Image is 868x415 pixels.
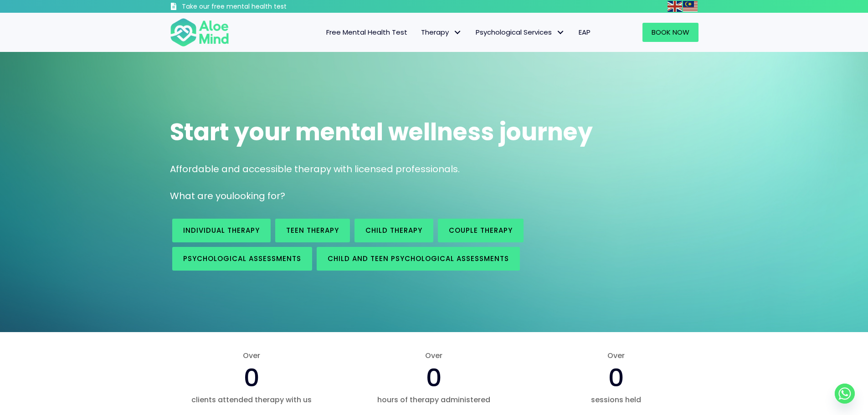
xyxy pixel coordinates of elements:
[534,395,698,405] span: sessions held
[352,350,516,361] span: Over
[172,247,312,271] a: Psychological assessments
[572,23,597,42] a: EAP
[438,219,524,242] a: Couple therapy
[354,219,433,242] a: Child Therapy
[652,27,689,37] span: Book Now
[683,1,699,11] a: Malay
[170,350,334,361] span: Over
[170,2,335,13] a: Take our free mental health test
[319,23,414,42] a: Free Mental Health Test
[275,219,350,242] a: Teen Therapy
[426,360,442,395] span: 0
[608,360,624,395] span: 0
[476,27,565,37] span: Psychological Services
[170,163,699,176] p: Affordable and accessible therapy with licensed professionals.
[683,1,698,12] img: ms
[183,225,260,235] span: Individual therapy
[449,225,513,235] span: Couple therapy
[182,2,335,11] h3: Take our free mental health test
[170,190,232,202] span: What are you
[244,360,260,395] span: 0
[668,1,683,11] a: English
[554,26,567,39] span: Psychological Services: submenu
[668,1,682,12] img: en
[534,350,698,361] span: Over
[414,23,469,42] a: TherapyTherapy: submenu
[172,219,271,242] a: Individual therapy
[328,254,509,263] span: Child and Teen Psychological assessments
[469,23,572,42] a: Psychological ServicesPsychological Services: submenu
[579,27,591,37] span: EAP
[352,395,516,405] span: hours of therapy administered
[326,27,407,37] span: Free Mental Health Test
[317,247,520,271] a: Child and Teen Psychological assessments
[451,26,464,39] span: Therapy: submenu
[183,254,301,263] span: Psychological assessments
[241,23,597,42] nav: Menu
[232,190,285,202] span: looking for?
[170,395,334,405] span: clients attended therapy with us
[835,384,855,404] a: Whatsapp
[642,23,699,42] a: Book Now
[421,27,462,37] span: Therapy
[170,17,229,47] img: Aloe mind Logo
[286,225,339,235] span: Teen Therapy
[365,225,422,235] span: Child Therapy
[170,115,593,149] span: Start your mental wellness journey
